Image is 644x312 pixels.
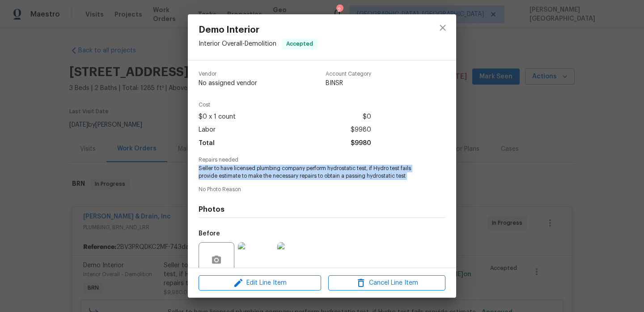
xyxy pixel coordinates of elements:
[351,137,371,150] span: $9980
[199,157,445,163] span: Repairs needed
[283,39,317,48] span: Accepted
[326,79,371,88] span: BINSR
[199,71,257,77] span: Vendor
[199,124,216,137] span: Labor
[199,41,276,47] span: Interior Overall - Demolition
[199,165,421,180] span: Seller to have licensed plumbing company perform hydrostatic test, if Hydro test fails provide es...
[328,275,445,291] button: Cancel Line Item
[201,278,318,289] span: Edit Line Item
[199,25,318,35] span: Demo Interior
[336,5,343,14] div: 2
[363,111,371,124] span: $0
[199,205,445,214] h4: Photos
[199,79,257,88] span: No assigned vendor
[326,71,371,77] span: Account Category
[199,231,220,237] h5: Before
[199,137,215,150] span: Total
[199,111,236,124] span: $0 x 1 count
[199,102,371,108] span: Cost
[199,275,321,291] button: Edit Line Item
[432,17,453,38] button: close
[351,124,371,137] span: $9980
[331,278,443,289] span: Cancel Line Item
[199,187,445,192] span: No Photo Reason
